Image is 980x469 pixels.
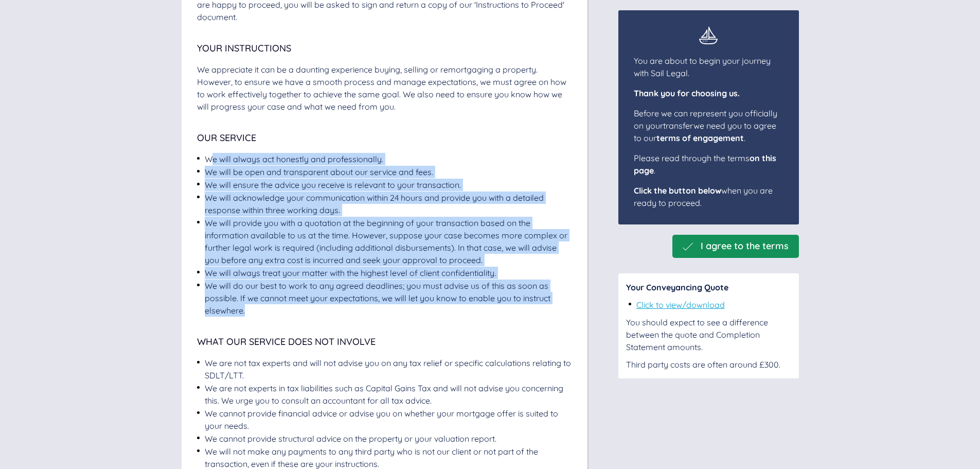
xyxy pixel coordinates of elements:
[197,42,291,54] span: Your Instructions
[626,358,791,371] div: Third party costs are often around £300.
[205,267,496,279] div: We will always treat your matter with the highest level of client confidentiality.
[205,357,572,381] div: We are not tax experts and will not advise you on any tax relief or specific calculations relatin...
[626,316,791,353] div: You should expect to see a difference between the quote and Completion Statement amounts.
[656,133,744,143] span: terms of engagement
[634,108,777,143] span: Before we can represent you officially on your transfer we need you to agree to our .
[205,382,572,407] div: We are not experts in tax liabilities such as Capital Gains Tax and will not advise you concernin...
[205,432,496,445] div: We cannot provide structural advice on the property or your valuation report.
[197,132,256,144] span: Our Service
[205,179,461,191] div: We will ensure the advice you receive is relevant to your transaction.
[634,56,771,78] span: You are about to begin your journey with Sail Legal.
[197,336,376,348] span: What our Service does not Involve
[205,407,572,432] div: We cannot provide financial advice or advise you on whether your mortgage offer is suited to your...
[197,63,572,113] div: We appreciate it can be a daunting experience buying, selling or remortgaging a property. However...
[205,153,383,165] div: We will always act honestly and professionally.
[636,300,725,310] a: Click to view/download
[205,166,433,178] div: We will be open and transparent about our service and fees.
[205,192,572,216] div: We will acknowledge your communication within 24 hours and provide you with a detailed response w...
[205,280,572,317] div: We will do our best to work to any agreed deadlines; you must advise us of this as soon as possib...
[634,153,776,176] span: Please read through the terms .
[634,185,773,208] span: when you are ready to proceed.
[701,241,789,252] span: I agree to the terms
[626,282,728,292] span: Your Conveyancing Quote
[634,88,740,98] span: Thank you for choosing us.
[634,185,721,196] span: Click the button below
[205,217,572,266] div: We will provide you with a quotation at the beginning of your transaction based on the informatio...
